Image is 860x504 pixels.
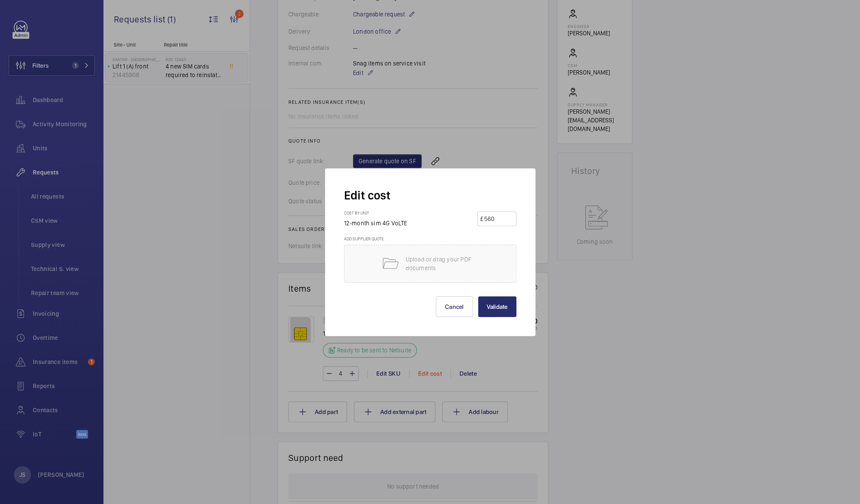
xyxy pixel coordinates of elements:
[480,215,483,223] div: £
[344,236,516,245] h3: Add supplier quote
[483,212,513,226] input: --
[344,220,407,227] span: 12-month sim 4G VoLTE
[478,296,516,317] button: Validate
[344,210,416,219] h3: Cost by unit
[344,187,516,203] h2: Edit cost
[436,296,473,317] button: Cancel
[406,255,479,272] p: Upload or drag your PDF documents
